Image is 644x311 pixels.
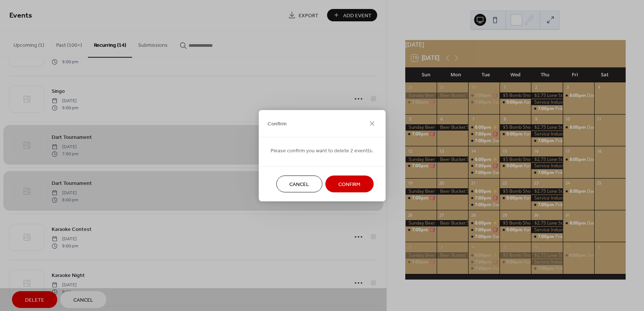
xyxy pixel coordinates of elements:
[289,180,309,188] span: Cancel
[271,147,373,155] span: Please confirm you want to delete 2 event(s.
[268,120,287,128] span: Confirm
[276,176,322,192] button: Cancel
[325,176,373,192] button: Confirm
[338,180,360,188] span: Confirm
